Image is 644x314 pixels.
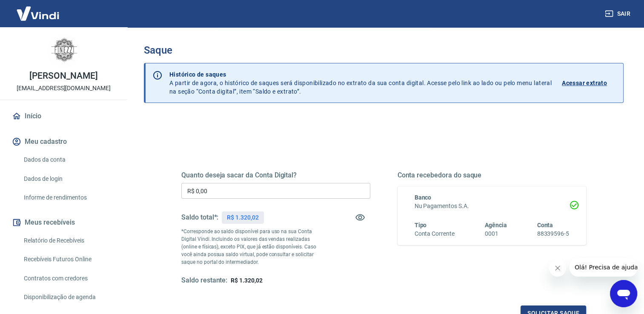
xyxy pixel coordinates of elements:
[5,6,72,13] span: Olá! Precisa de ajuda?
[415,194,432,201] span: Banco
[485,222,507,228] span: Agência
[20,170,117,188] a: Dados de login
[17,84,111,93] p: [EMAIL_ADDRESS][DOMAIN_NAME]
[20,151,117,168] a: Dados da conta
[398,171,587,180] h5: Conta recebedora do saque
[169,70,552,96] p: A partir de agora, o histórico de saques será disponibilizado no extrato da sua conta digital. Ac...
[10,0,66,26] img: Vindi
[537,229,569,238] h6: 88339596-5
[485,229,507,238] h6: 0001
[415,222,427,228] span: Tipo
[20,270,117,287] a: Contratos com credores
[169,70,552,79] p: Histórico de saques
[537,222,553,228] span: Conta
[144,44,624,56] h3: Saque
[415,229,455,238] h6: Conta Corrente
[20,251,117,268] a: Recebíveis Futuros Online
[181,276,227,285] h5: Saldo restante:
[610,280,637,307] iframe: Botão para abrir a janela de mensagens
[20,189,117,206] a: Informe de rendimentos
[20,232,117,249] a: Relatório de Recebíveis
[10,213,117,232] button: Meus recebíveis
[549,260,566,277] iframe: Fechar mensagem
[20,288,117,306] a: Disponibilização de agenda
[415,202,570,211] h6: Nu Pagamentos S.A.
[47,34,81,68] img: 8274dbe7-7cef-4a97-b010-c562af9d60f4.jpeg
[231,277,262,284] span: R$ 1.320,02
[227,213,258,222] p: R$ 1.320,02
[562,70,616,96] a: Acessar extrato
[181,171,370,180] h5: Quanto deseja sacar da Conta Digital?
[562,79,607,87] p: Acessar extrato
[181,213,218,222] h5: Saldo total*:
[570,258,637,277] iframe: Mensagem da empresa
[10,107,117,126] a: Início
[29,71,97,80] p: [PERSON_NAME]
[181,228,323,266] p: *Corresponde ao saldo disponível para uso na sua Conta Digital Vindi. Incluindo os valores das ve...
[10,132,117,151] button: Meu cadastro
[603,6,634,22] button: Sair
